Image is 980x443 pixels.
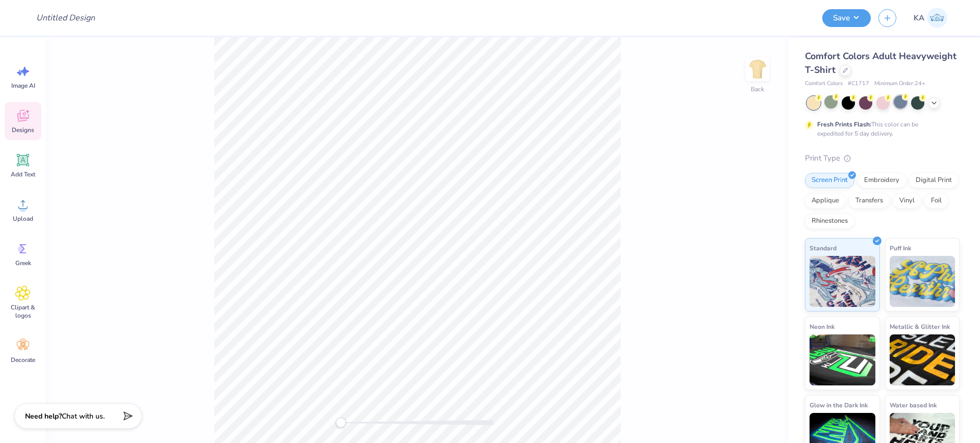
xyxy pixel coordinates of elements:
[890,400,937,410] span: Water based Ink
[810,256,875,307] img: Standard
[810,400,868,410] span: Glow in the Dark Ink
[805,80,843,88] span: Comfort Colors
[909,173,959,188] div: Digital Print
[805,193,846,209] div: Applique
[805,50,957,76] span: Comfort Colors Adult Heavyweight T-Shirt
[805,152,960,164] div: Print Type
[817,120,943,138] div: This color can be expedited for 5 day delivery.
[924,193,948,209] div: Foil
[6,303,40,320] span: Clipart & logos
[13,215,33,223] span: Upload
[28,8,103,28] input: Untitled Design
[890,334,955,385] img: Metallic & Glitter Ink
[890,256,955,307] img: Puff Ink
[12,126,34,134] span: Designs
[747,59,768,80] img: Back
[874,80,925,88] span: Minimum Order: 24 +
[751,85,764,94] div: Back
[15,259,31,267] span: Greek
[805,214,854,229] div: Rhinestones
[11,356,35,364] span: Decorate
[11,170,35,178] span: Add Text
[909,8,952,28] a: KA
[890,321,950,332] span: Metallic & Glitter Ink
[336,418,346,428] div: Accessibility label
[805,173,854,188] div: Screen Print
[25,411,62,421] strong: Need help?
[810,321,835,332] span: Neon Ink
[848,80,869,88] span: # C1717
[849,193,890,209] div: Transfers
[893,193,921,209] div: Vinyl
[11,82,35,90] span: Image AI
[810,334,875,385] img: Neon Ink
[822,9,871,27] button: Save
[817,120,871,128] strong: Fresh Prints Flash:
[857,173,906,188] div: Embroidery
[927,8,947,28] img: Kate Agsalon
[810,243,837,253] span: Standard
[890,243,911,253] span: Puff Ink
[914,12,924,24] span: KA
[62,411,105,421] span: Chat with us.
